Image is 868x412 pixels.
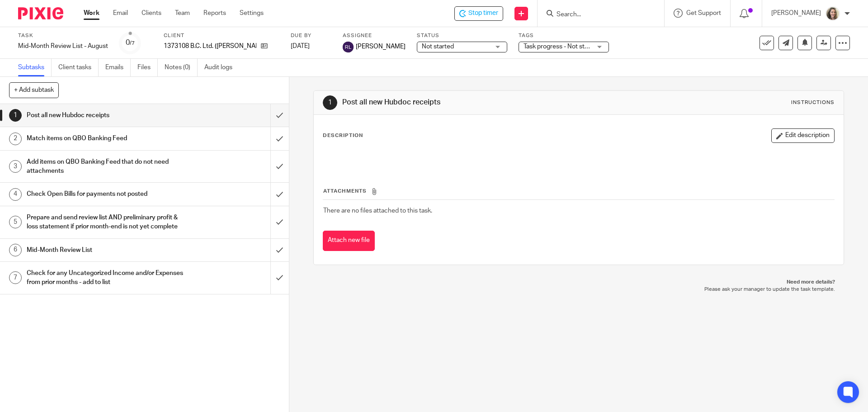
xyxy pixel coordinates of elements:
[137,59,158,76] a: Files
[164,42,256,51] p: 1373108 B.C. Ltd. ([PERSON_NAME])
[356,42,406,51] span: [PERSON_NAME]
[9,82,59,98] button: + Add subtask
[58,59,99,76] a: Client tasks
[27,243,183,257] h1: Mid-Month Review List
[27,109,183,122] h1: Post all new Hubdoc receipts
[165,59,198,76] a: Notes (0)
[468,9,498,18] span: Stop timer
[126,38,135,48] div: 0
[343,32,406,39] label: Assignee
[323,231,375,251] button: Attach new file
[84,9,99,18] a: Work
[142,9,161,18] a: Clients
[422,43,454,50] span: Not started
[164,32,279,39] label: Client
[9,188,22,201] div: 4
[204,59,239,76] a: Audit logs
[27,155,183,178] h1: Add items on QBO Banking Feed that do not need attachments
[791,99,835,106] div: Instructions
[9,271,22,284] div: 7
[322,279,835,286] p: Need more details?
[524,43,609,50] span: Task progress - Not started + 2
[27,211,183,234] h1: Prepare and send review list AND preliminary profit & loss statement if prior month-end is not ye...
[519,32,609,39] label: Tags
[826,6,840,21] img: IMG_7896.JPG
[771,128,835,143] button: Edit description
[240,9,264,18] a: Settings
[18,32,108,39] label: Task
[9,244,22,256] div: 6
[556,11,637,19] input: Search
[9,160,22,173] div: 3
[105,59,131,76] a: Emails
[18,7,63,19] img: Pixie
[9,109,22,122] div: 1
[175,9,190,18] a: Team
[9,216,22,228] div: 5
[454,6,503,21] div: 1373108 B.C. Ltd. (Matthew Patenaude) - Mid-Month Review List - August
[9,133,22,145] div: 2
[323,189,367,194] span: Attachments
[323,208,432,214] span: There are no files attached to this task.
[322,286,835,293] p: Please ask your manager to update the task template.
[417,32,507,39] label: Status
[323,95,337,110] div: 1
[113,9,128,18] a: Email
[203,9,226,18] a: Reports
[771,9,821,18] p: [PERSON_NAME]
[27,266,183,289] h1: Check for any Uncategorized Income and/or Expenses from prior months - add to list
[18,59,52,76] a: Subtasks
[27,187,183,201] h1: Check Open Bills for payments not posted
[18,42,108,51] div: Mid-Month Review List - August
[343,42,354,52] img: svg%3E
[130,41,135,46] small: /7
[291,32,331,39] label: Due by
[27,132,183,145] h1: Match items on QBO Banking Feed
[342,98,598,107] h1: Post all new Hubdoc receipts
[686,10,721,16] span: Get Support
[291,43,310,49] span: [DATE]
[323,132,363,139] p: Description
